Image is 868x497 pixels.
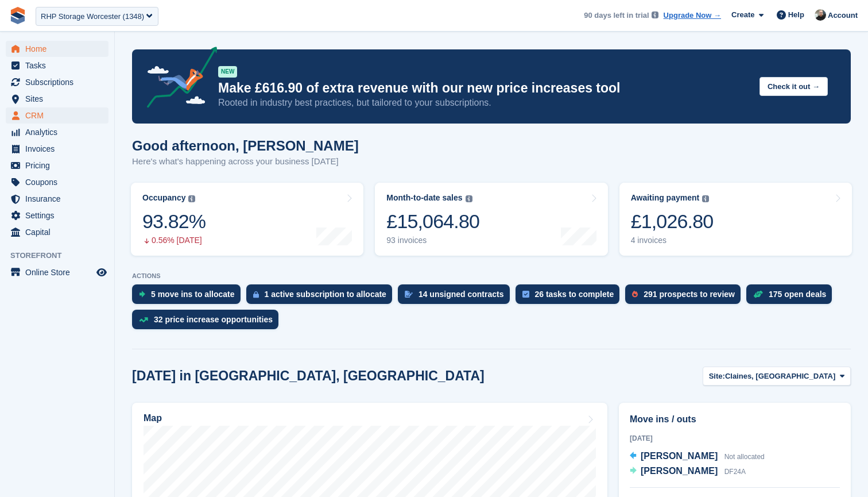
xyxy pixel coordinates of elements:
a: menu [6,124,108,140]
div: 291 prospects to review [644,290,735,299]
a: menu [6,41,108,57]
a: Occupancy 93.82% 0.56% [DATE] [131,183,363,256]
img: price_increase_opportunities-93ffe204e8149a01c8c9dc8f82e8f89637d9d84a8eef4429ea346261dce0b2c0.svg [139,317,148,322]
p: Rooted in industry best practices, but tailored to your subscriptions. [218,97,750,109]
div: 5 move ins to allocate [151,290,235,299]
div: 175 open deals [769,290,826,299]
a: [PERSON_NAME] DF24A [630,464,746,479]
a: menu [6,74,108,90]
div: £1,026.80 [631,210,714,233]
span: Online Store [25,264,94,280]
a: menu [6,57,108,74]
h2: Map [144,413,162,423]
div: 1 active subscription to allocate [265,290,386,299]
img: contract_signature_icon-13c848040528278c33f63329250d36e43548de30e8caae1d1a13099fd9432cc5.svg [405,291,413,298]
div: 26 tasks to complete [535,290,614,299]
span: DF24A [724,468,746,476]
span: [PERSON_NAME] [641,466,718,476]
div: 0.56% [DATE] [142,236,206,245]
a: menu [6,264,108,280]
a: 5 move ins to allocate [132,284,246,310]
a: 14 unsigned contracts [398,284,516,310]
a: 26 tasks to complete [516,284,626,310]
span: Subscriptions [25,74,94,90]
h1: Good afternoon, [PERSON_NAME] [132,138,359,153]
img: icon-info-grey-7440780725fd019a000dd9b08b2336e03edf1995a4989e88bcd33f0948082b44.svg [466,195,472,202]
div: £15,064.80 [386,210,479,233]
a: [PERSON_NAME] Not allocated [630,449,765,464]
div: 93.82% [142,210,206,233]
div: Occupancy [142,193,185,203]
div: 93 invoices [386,236,479,245]
img: task-75834270c22a3079a89374b754ae025e5fb1db73e45f91037f5363f120a921f8.svg [522,291,529,298]
p: Here's what's happening across your business [DATE] [132,155,359,168]
a: menu [6,191,108,207]
div: RHP Storage Worcester (1348) [41,11,144,22]
span: Insurance [25,191,94,207]
span: Not allocated [724,453,765,461]
img: prospect-51fa495bee0391a8d652442698ab0144808aea92771e9ea1ae160a38d050c398.svg [632,291,638,298]
span: Pricing [25,157,94,174]
a: menu [6,174,108,190]
a: menu [6,224,108,240]
a: Awaiting payment £1,026.80 4 invoices [619,183,852,256]
span: Site: [709,371,725,382]
p: Make £616.90 of extra revenue with our new price increases tool [218,80,750,97]
span: 90 days left in trial [584,10,649,21]
span: Coupons [25,174,94,190]
a: menu [6,91,108,107]
img: price-adjustments-announcement-icon-8257ccfd72463d97f412b2fc003d46551f7dbcb40ab6d574587a9cd5c0d94... [137,47,218,112]
a: menu [6,157,108,174]
span: Tasks [25,57,94,74]
div: Awaiting payment [631,193,700,203]
span: Analytics [25,124,94,140]
span: Claines, [GEOGRAPHIC_DATA] [725,371,835,382]
h2: Move ins / outs [630,413,840,426]
img: icon-info-grey-7440780725fd019a000dd9b08b2336e03edf1995a4989e88bcd33f0948082b44.svg [702,195,709,202]
div: 14 unsigned contracts [418,290,504,299]
a: Month-to-date sales £15,064.80 93 invoices [375,183,607,256]
p: ACTIONS [132,272,851,280]
span: Storefront [10,250,114,261]
span: Home [25,41,94,57]
a: menu [6,141,108,157]
span: Settings [25,207,94,224]
span: Account [828,10,858,21]
div: 4 invoices [631,236,714,245]
img: stora-icon-8386f47178a22dfd0bd8f6a31ec36ba5ce8667c1dd55bd0f319d3a0aa187defe.svg [9,7,26,24]
a: 1 active subscription to allocate [246,284,398,310]
div: Month-to-date sales [386,193,462,203]
span: Help [788,9,804,21]
span: CRM [25,107,94,124]
button: Check it out → [759,77,828,96]
div: [DATE] [630,433,840,444]
span: Capital [25,224,94,240]
a: Upgrade Now → [664,10,721,21]
a: menu [6,107,108,124]
span: Invoices [25,141,94,157]
span: [PERSON_NAME] [641,451,718,461]
button: Site: Claines, [GEOGRAPHIC_DATA] [703,367,851,386]
a: Preview store [95,265,108,279]
img: active_subscription_to_allocate_icon-d502201f5373d7db506a760aba3b589e785aa758c864c3986d89f69b8ff3... [253,291,259,298]
a: 291 prospects to review [625,284,746,310]
span: Sites [25,91,94,107]
img: move_ins_to_allocate_icon-fdf77a2bb77ea45bf5b3d319d69a93e2d87916cf1d5bf7949dd705db3b84f3ca.svg [139,291,145,298]
span: Create [731,9,754,21]
img: Tom Huddleston [815,9,826,21]
h2: [DATE] in [GEOGRAPHIC_DATA], [GEOGRAPHIC_DATA] [132,368,485,384]
img: icon-info-grey-7440780725fd019a000dd9b08b2336e03edf1995a4989e88bcd33f0948082b44.svg [188,195,195,202]
img: icon-info-grey-7440780725fd019a000dd9b08b2336e03edf1995a4989e88bcd33f0948082b44.svg [652,11,658,18]
a: 175 open deals [746,284,838,310]
a: menu [6,207,108,224]
div: 32 price increase opportunities [154,315,273,324]
div: NEW [218,66,237,78]
img: deal-1b604bf984904fb50ccaf53a9ad4b4a5d6e5aea283cecdc64d6e3604feb123c2.svg [753,290,763,298]
a: 32 price increase opportunities [132,310,284,335]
